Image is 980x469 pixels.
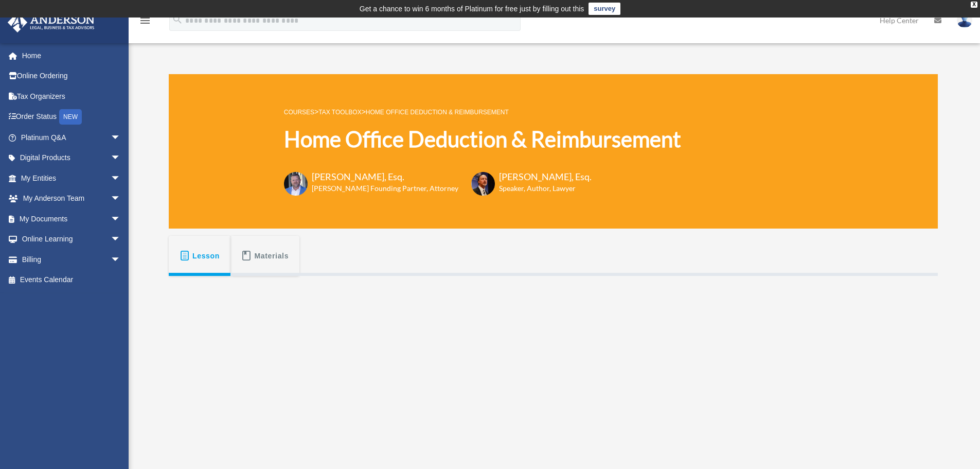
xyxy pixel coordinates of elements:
[284,109,314,116] a: COURSES
[360,3,584,15] div: Get a chance to win 6 months of Platinum for free just by filling out this
[7,270,136,290] a: Events Calendar
[139,18,151,27] a: menu
[111,188,131,210] span: arrow_drop_down
[7,107,136,128] a: Order StatusNEW
[318,109,361,116] a: Tax Toolbox
[499,170,592,183] h3: [PERSON_NAME], Esq.
[139,14,151,27] i: menu
[7,148,136,168] a: Digital Productsarrow_drop_down
[5,12,98,32] img: Anderson Advisors Platinum Portal
[499,183,579,194] h6: Speaker, Author, Lawyer
[7,66,136,86] a: Online Ordering
[255,247,289,265] span: Materials
[111,127,131,148] span: arrow_drop_down
[284,172,308,196] img: Toby-circle-head.png
[7,45,136,66] a: Home
[111,209,131,230] span: arrow_drop_down
[589,3,620,15] a: survey
[111,249,131,270] span: arrow_drop_down
[7,209,136,229] a: My Documentsarrow_drop_down
[471,172,495,196] img: Scott-Estill-Headshot.png
[111,148,131,169] span: arrow_drop_down
[284,124,681,154] h1: Home Office Deduction & Reimbursement
[172,14,183,25] i: search
[971,2,977,8] div: close
[111,168,131,189] span: arrow_drop_down
[7,168,136,188] a: My Entitiesarrow_drop_down
[957,13,972,28] img: User Pic
[7,229,136,250] a: Online Learningarrow_drop_down
[192,247,220,265] span: Lesson
[111,229,131,250] span: arrow_drop_down
[312,183,458,194] h6: [PERSON_NAME] Founding Partner, Attorney
[7,188,136,209] a: My Anderson Teamarrow_drop_down
[312,170,458,183] h3: [PERSON_NAME], Esq.
[366,109,509,116] a: Home Office Deduction & Reimbursement
[7,86,136,107] a: Tax Organizers
[7,249,136,270] a: Billingarrow_drop_down
[7,127,136,148] a: Platinum Q&Aarrow_drop_down
[284,106,681,118] p: > >
[59,109,82,125] div: NEW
